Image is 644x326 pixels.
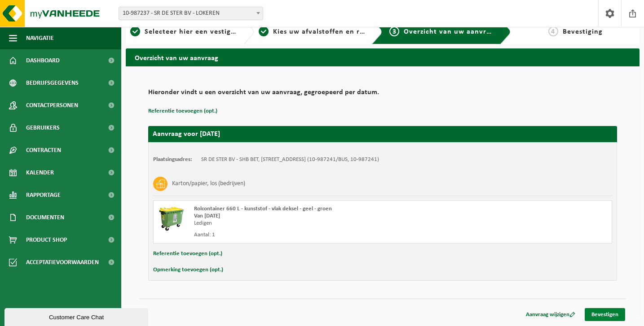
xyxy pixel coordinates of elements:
span: Dashboard [26,49,60,72]
span: 4 [548,26,558,36]
button: Referentie toevoegen (opt.) [153,248,222,260]
span: Bevestiging [563,28,603,35]
img: WB-0660-HPE-GN-50.png [158,205,185,232]
span: Documenten [26,206,64,229]
td: SR DE STER BV - SHB BET, [STREET_ADDRESS] (10-987241/BUS, 10-987241) [201,156,379,163]
span: Contracten [26,139,61,161]
span: Navigatie [26,27,54,49]
div: Aantal: 1 [194,231,419,239]
span: Kies uw afvalstoffen en recipiënten [273,28,397,35]
span: Rolcontainer 660 L - kunststof - vlak deksel - geel - groen [194,206,332,212]
h2: Overzicht van uw aanvraag [126,48,640,66]
h2: Hieronder vindt u een overzicht van uw aanvraag, gegroepeerd per datum. [148,89,617,101]
strong: Van [DATE] [194,213,220,219]
span: Contactpersonen [26,94,78,117]
h3: Karton/papier, los (bedrijven) [172,177,245,191]
div: Ledigen [194,220,419,227]
iframe: chat widget [4,306,150,326]
span: 10-987237 - SR DE STER BV - LOKEREN [119,7,263,20]
span: 1 [130,26,140,36]
span: Acceptatievoorwaarden [26,251,99,274]
span: 10-987237 - SR DE STER BV - LOKEREN [119,7,263,20]
a: 1Selecteer hier een vestiging [130,26,236,37]
a: Aanvraag wijzigen [519,308,582,321]
a: 2Kies uw afvalstoffen en recipiënten [259,26,365,37]
span: Gebruikers [26,117,60,139]
span: Bedrijfsgegevens [26,72,79,94]
button: Opmerking toevoegen (opt.) [153,264,223,276]
strong: Plaatsingsadres: [153,156,192,162]
span: 3 [389,26,399,36]
strong: Aanvraag voor [DATE] [153,130,220,138]
span: 2 [259,26,269,36]
span: Rapportage [26,184,61,206]
span: Product Shop [26,229,67,251]
button: Referentie toevoegen (opt.) [148,105,217,117]
a: Bevestigen [585,308,625,321]
span: Selecteer hier een vestiging [145,28,242,35]
span: Kalender [26,161,54,184]
span: Overzicht van uw aanvraag [404,28,498,35]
